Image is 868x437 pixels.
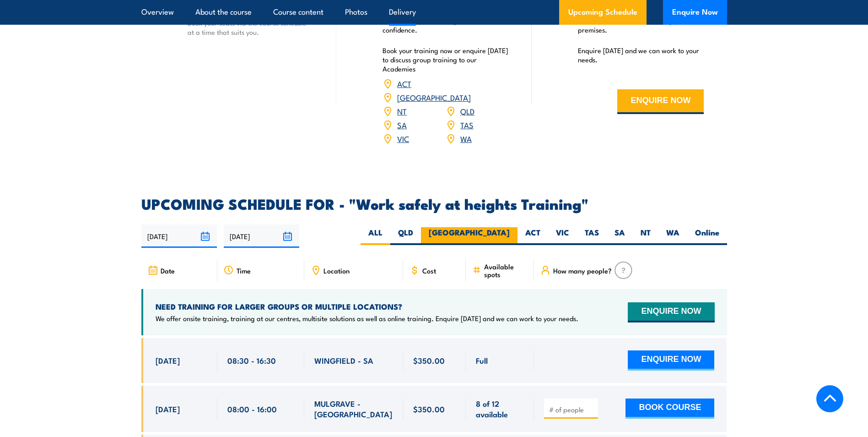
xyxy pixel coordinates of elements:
[397,119,407,130] a: SA
[314,355,373,366] span: WINGFIELD - SA
[658,227,687,245] label: WA
[323,267,350,274] span: Location
[156,314,578,323] p: We offer onsite training, training at our centres, multisite solutions as well as online training...
[383,46,509,73] p: Book your training now or enquire [DATE] to discuss group training to our Academies
[548,227,577,245] label: VIC
[161,267,175,274] span: Date
[422,267,436,274] span: Cost
[413,355,445,366] span: $350.00
[421,227,518,245] label: [GEOGRAPHIC_DATA]
[156,301,578,311] h4: NEED TRAINING FOR LARGER GROUPS OR MULTIPLE LOCATIONS?
[617,89,704,114] button: ENQUIRE NOW
[156,355,180,366] span: [DATE]
[224,224,299,248] input: To date
[476,355,488,366] span: Full
[156,404,180,414] span: [DATE]
[577,227,607,245] label: TAS
[397,133,409,144] a: VIC
[553,267,612,274] span: How many people?
[607,227,633,245] label: SA
[549,405,595,414] input: # of people
[578,46,704,64] p: Enquire [DATE] and we can work to your needs.
[227,355,276,366] span: 08:30 - 16:30
[484,262,528,278] span: Available spots
[625,399,714,419] button: BOOK COURSE
[628,350,714,371] button: ENQUIRE NOW
[397,92,471,103] a: [GEOGRAPHIC_DATA]
[188,18,314,37] p: Book your seats via the course schedule at a time that suits you.
[397,105,407,116] a: NT
[141,197,727,210] h2: UPCOMING SCHEDULE FOR - "Work safely at heights Training"
[227,404,277,414] span: 08:00 - 16:00
[687,227,727,245] label: Online
[397,78,411,89] a: ACT
[390,227,421,245] label: QLD
[633,227,658,245] label: NT
[237,267,251,274] span: Time
[141,224,217,248] input: From date
[460,119,474,130] a: TAS
[628,302,714,322] button: ENQUIRE NOW
[460,105,474,116] a: QLD
[476,398,524,420] span: 8 of 12 available
[413,404,445,414] span: $350.00
[361,227,390,245] label: ALL
[460,133,472,144] a: WA
[314,398,393,420] span: MULGRAVE - [GEOGRAPHIC_DATA]
[518,227,548,245] label: ACT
